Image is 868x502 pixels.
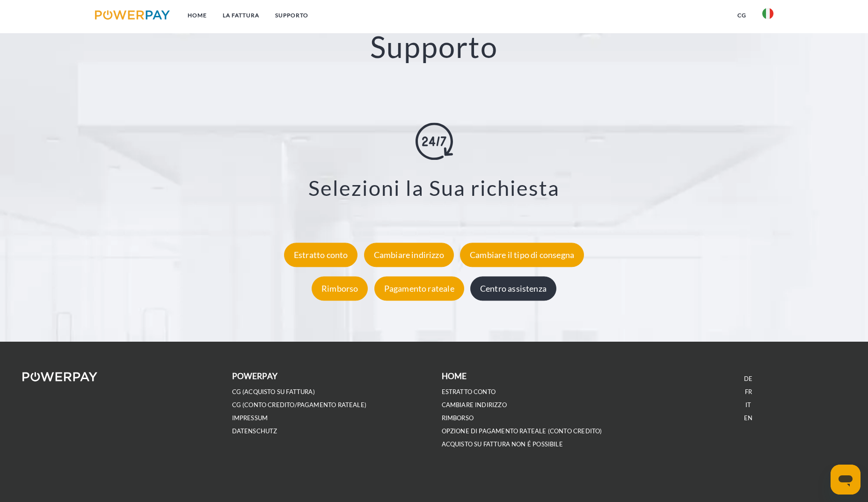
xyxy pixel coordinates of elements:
iframe: Pulsante per aprire la finestra di messaggistica [831,465,861,495]
a: IT [745,401,751,409]
a: Pagamento rateale [372,283,467,294]
a: ESTRATTO CONTO [442,388,496,396]
a: Rimborso [309,283,370,294]
a: IMPRESSUM [232,414,268,422]
a: Cambiare il tipo di consegna [458,250,586,260]
a: Centro assistenza [468,283,559,294]
a: LA FATTURA [215,7,267,24]
img: logo-powerpay-white.svg [22,372,98,381]
a: Home [180,7,215,24]
div: Cambiare il tipo di consegna [460,243,584,267]
div: Pagamento rateale [374,276,464,301]
div: Rimborso [312,276,368,301]
a: Cambiare indirizzo [362,250,456,260]
h3: Selezioni la Sua richiesta [55,175,813,201]
div: Centro assistenza [470,276,556,301]
a: CG (Acquisto su fattura) [232,388,315,396]
a: CG (Conto Credito/Pagamento rateale) [232,401,366,409]
a: CAMBIARE INDIRIZZO [442,401,507,409]
a: FR [745,388,752,396]
div: Cambiare indirizzo [364,243,454,267]
a: CG [729,7,754,24]
a: ACQUISTO SU FATTURA NON É POSSIBILE [442,440,563,448]
a: DE [744,375,752,383]
a: EN [744,414,752,422]
a: RIMBORSO [442,414,474,422]
a: OPZIONE DI PAGAMENTO RATEALE (Conto Credito) [442,427,602,435]
img: online-shopping.svg [416,122,453,160]
b: POWERPAY [232,371,277,381]
a: Estratto conto [282,250,360,260]
a: DATENSCHUTZ [232,427,277,435]
b: Home [442,371,467,381]
img: logo-powerpay.svg [95,10,170,20]
h2: Supporto [44,29,825,65]
a: Supporto [267,7,316,24]
div: Estratto conto [284,243,358,267]
img: it [762,8,773,19]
